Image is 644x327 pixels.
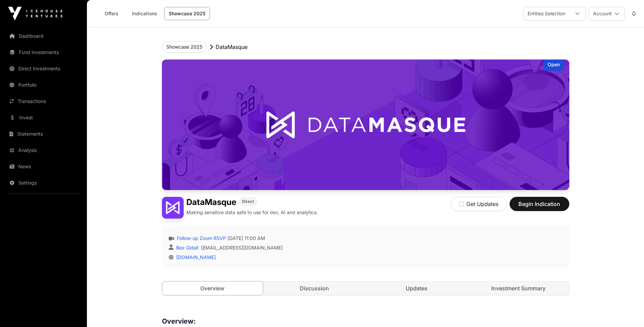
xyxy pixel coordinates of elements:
[162,41,207,53] button: Showcase 2025
[162,59,569,190] img: DataMasque
[518,200,561,208] span: Begin Indication
[610,294,644,327] iframe: Chat Widget
[544,59,564,71] div: Open
[589,7,625,20] button: Account
[201,244,283,251] a: [EMAIL_ADDRESS][DOMAIN_NAME]
[186,197,236,208] h1: DataMasque
[173,254,216,260] a: [DOMAIN_NAME]
[5,126,81,141] a: Statements
[5,110,81,125] a: Invest
[162,197,184,219] img: DataMasque
[510,204,569,210] a: Begin Indication
[164,7,210,20] a: Showcase 2025
[162,281,569,295] nav: Tabs
[450,197,507,211] button: Get Updates
[366,281,467,295] a: Updates
[5,94,81,109] a: Transactions
[8,7,62,20] img: Icehouse Ventures Logo
[128,7,162,20] a: Indications
[264,281,365,295] a: Discussion
[5,175,81,190] a: Settings
[523,7,569,20] div: Entities Selection
[5,29,81,44] a: Dashboard
[216,43,247,51] p: DataMasque
[5,61,81,76] a: Direct Investments
[98,7,125,20] a: Offers
[176,235,226,242] a: Follow-up Zoom RSVP
[175,245,198,251] a: Bex Gidall
[5,45,81,60] a: Fund Investments
[162,281,263,295] a: Overview
[5,78,81,92] a: Portfolio
[227,235,265,242] span: [DATE] 11:00 AM
[468,281,569,295] a: Investment Summary
[510,197,569,211] button: Begin Indication
[5,159,81,174] a: News
[186,209,318,216] p: Making sensitive data safe to use for dev, AI and analytics.
[5,143,81,158] a: Analysis
[162,316,569,327] h3: Overview:
[242,199,254,204] span: Direct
